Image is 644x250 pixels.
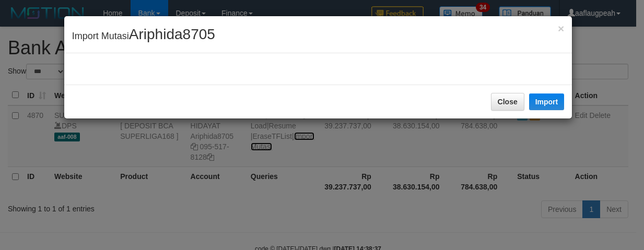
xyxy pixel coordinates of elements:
button: Close [491,93,524,111]
span: × [558,22,564,34]
button: Import [529,93,565,110]
button: Close [558,23,564,34]
span: Import Mutasi [72,31,215,41]
span: Ariphida8705 [129,26,215,42]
